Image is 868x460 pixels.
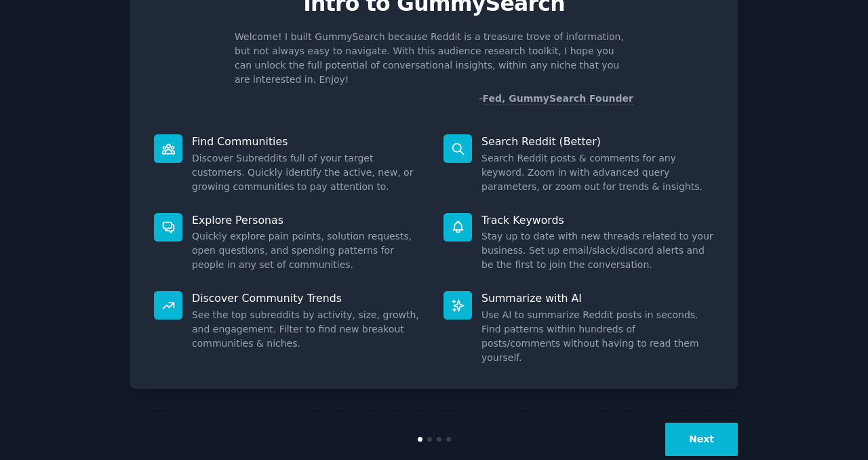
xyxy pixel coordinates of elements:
p: Welcome! I built GummySearch because Reddit is a treasure trove of information, but not always ea... [235,30,633,87]
div: - [479,92,633,106]
dd: Quickly explore pain points, solution requests, open questions, and spending patterns for people ... [192,229,425,272]
dd: Stay up to date with new threads related to your business. Set up email/slack/discord alerts and ... [481,229,714,272]
dd: Search Reddit posts & comments for any keyword. Zoom in with advanced query parameters, or zoom o... [481,151,714,194]
p: Find Communities [192,134,425,149]
p: Search Reddit (Better) [481,134,714,149]
p: Track Keywords [481,213,714,227]
button: Next [665,423,738,456]
a: Fed, GummySearch Founder [482,93,633,104]
dd: See the top subreddits by activity, size, growth, and engagement. Filter to find new breakout com... [192,308,425,351]
dd: Discover Subreddits full of your target customers. Quickly identify the active, new, or growing c... [192,151,425,194]
dd: Use AI to summarize Reddit posts in seconds. Find patterns within hundreds of posts/comments with... [481,308,714,365]
p: Explore Personas [192,213,425,227]
p: Summarize with AI [481,291,714,305]
p: Discover Community Trends [192,291,425,305]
